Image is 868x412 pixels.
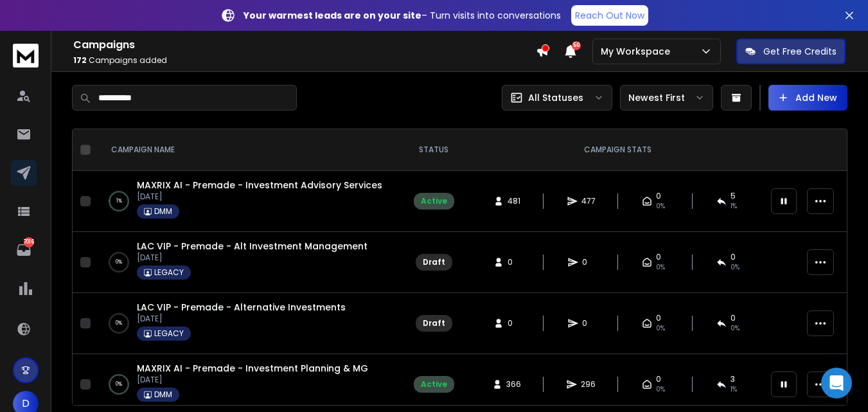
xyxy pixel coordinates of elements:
[508,318,520,328] span: 0
[137,179,382,192] a: MAXRIX AI - Premade - Investment Advisory Services
[656,262,665,273] span: 0%
[137,301,346,314] a: LAC VIP - Premade - Alternative Investments
[731,374,735,384] span: 3
[528,91,583,104] p: All Statuses
[116,378,122,391] p: 0 %
[571,5,648,26] a: Reach Out Now
[731,201,737,211] span: 1 %
[656,384,665,395] span: 0%
[656,252,661,262] span: 0
[137,314,346,324] p: [DATE]
[11,237,37,263] a: 7016
[421,379,447,390] div: Active
[116,256,122,269] p: 0 %
[472,129,763,171] th: CAMPAIGN STATS
[137,375,368,385] p: [DATE]
[154,267,184,278] p: LEGACY
[656,201,665,211] span: 0%
[137,192,382,202] p: [DATE]
[96,171,395,232] td: 1%MAXRIX AI - Premade - Investment Advisory Services[DATE]DMM
[731,191,736,201] span: 5
[768,85,847,111] button: Add New
[73,55,536,66] p: Campaigns added
[731,384,737,395] span: 1 %
[137,362,368,375] a: MAXRIX AI - Premade - Investment Planning & MG
[154,206,172,217] p: DMM
[137,240,368,253] a: LAC VIP - Premade - Alt Investment Management
[656,374,661,384] span: 0
[96,129,395,171] th: CAMPAIGN NAME
[244,9,561,22] p: – Turn visits into conversations
[582,318,595,328] span: 0
[656,313,661,323] span: 0
[581,196,596,206] span: 477
[116,195,122,208] p: 1 %
[423,257,445,267] div: Draft
[154,390,172,400] p: DMM
[116,317,122,330] p: 0 %
[96,293,395,354] td: 0%LAC VIP - Premade - Alternative Investments[DATE]LEGACY
[73,55,87,66] span: 172
[731,323,740,334] span: 0%
[582,257,595,267] span: 0
[73,37,536,53] h1: Campaigns
[395,129,472,171] th: STATUS
[96,232,395,293] td: 0%LAC VIP - Premade - Alt Investment Management[DATE]LEGACY
[421,196,447,206] div: Active
[601,45,675,58] p: My Workspace
[572,41,581,50] span: 50
[656,191,661,201] span: 0
[244,9,421,22] strong: Your warmest leads are on your site
[620,85,713,111] button: Newest First
[154,328,184,339] p: LEGACY
[731,252,736,262] span: 0
[24,237,34,247] p: 7016
[13,44,39,67] img: logo
[575,9,644,22] p: Reach Out Now
[656,323,665,334] span: 0%
[508,196,520,206] span: 481
[506,379,521,390] span: 366
[731,313,736,323] span: 0
[508,257,520,267] span: 0
[731,262,740,273] span: 0%
[137,253,368,263] p: [DATE]
[763,45,837,58] p: Get Free Credits
[581,379,596,390] span: 296
[736,39,846,64] button: Get Free Credits
[423,318,445,328] div: Draft
[821,368,852,399] div: Open Intercom Messenger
